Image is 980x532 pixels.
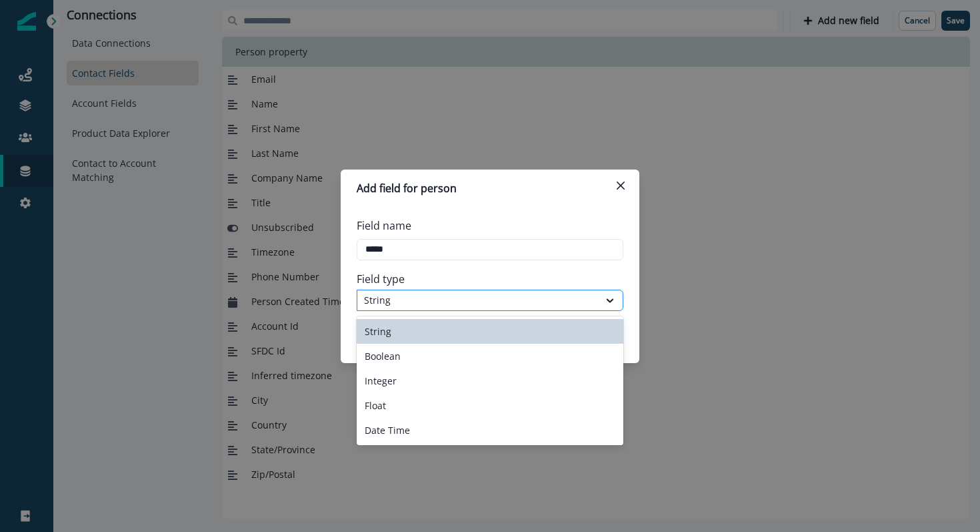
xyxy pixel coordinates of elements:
p: Field name [357,218,411,234]
div: Boolean [357,344,623,368]
div: String [364,293,592,307]
div: Date Time [357,418,623,443]
div: String [357,319,623,344]
label: Field type [357,271,615,287]
div: Float [357,393,623,418]
p: Add field for person [357,180,457,196]
div: Integer [357,368,623,393]
button: Close [610,175,631,196]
